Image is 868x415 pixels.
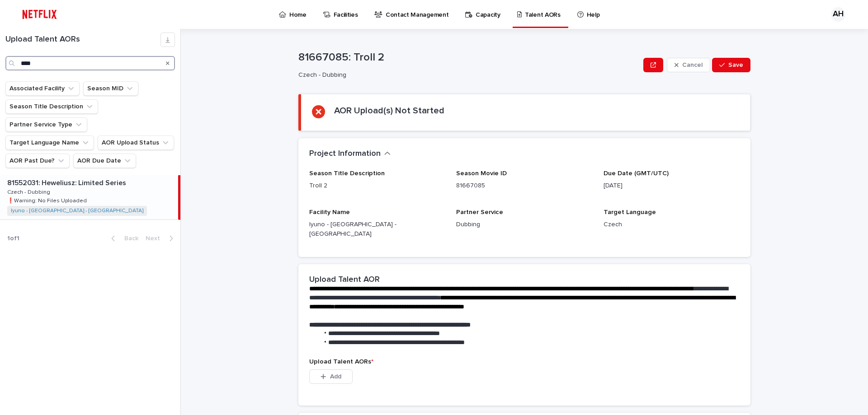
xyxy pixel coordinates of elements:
[456,170,507,177] span: Season Movie ID
[604,181,740,191] p: [DATE]
[682,62,703,68] span: Cancel
[5,99,98,114] button: Season Title Description
[309,359,373,365] span: Upload Talent AORs
[298,51,640,64] p: 81667085: Troll 2
[119,235,138,242] span: Back
[728,62,743,68] span: Save
[7,196,89,204] p: ❗️Warning: No Files Uploaded
[309,275,380,285] h2: Upload Talent AOR
[309,209,350,215] span: Facility Name
[667,58,710,72] button: Cancel
[5,154,70,168] button: AOR Past Due?
[298,71,636,79] p: Czech - Dubbing
[604,170,669,177] span: Due Date (GMT/UTC)
[83,81,138,96] button: Season MID
[11,208,143,214] a: Iyuno - [GEOGRAPHIC_DATA] - [GEOGRAPHIC_DATA]
[604,220,740,229] p: Czech
[5,35,160,45] h1: Upload Talent AORs
[712,58,750,72] button: Save
[831,7,845,22] div: AH
[7,177,128,187] p: 81552031: Heweliusz: Limited Series
[104,234,142,242] button: Back
[330,373,341,380] span: Add
[456,220,592,229] p: Dubbing
[309,181,445,191] p: Troll 2
[456,181,592,191] p: 81667085
[98,135,174,150] button: AOR Upload Status
[146,235,165,242] span: Next
[309,369,353,384] button: Add
[309,170,385,177] span: Season Title Description
[604,209,656,215] span: Target Language
[334,105,444,116] h2: AOR Upload(s) Not Started
[142,234,180,242] button: Next
[18,5,61,23] img: ifQbXi3ZQGMSEF7WDB7W
[456,209,503,215] span: Partner Service
[5,56,175,70] input: Search
[5,135,94,150] button: Target Language Name
[309,149,381,159] h2: Project Information
[309,220,445,239] p: Iyuno - [GEOGRAPHIC_DATA] - [GEOGRAPHIC_DATA]
[5,81,80,96] button: Associated Facility
[5,117,87,132] button: Partner Service Type
[73,154,136,168] button: AOR Due Date
[309,149,391,159] button: Project Information
[7,187,52,196] p: Czech - Dubbing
